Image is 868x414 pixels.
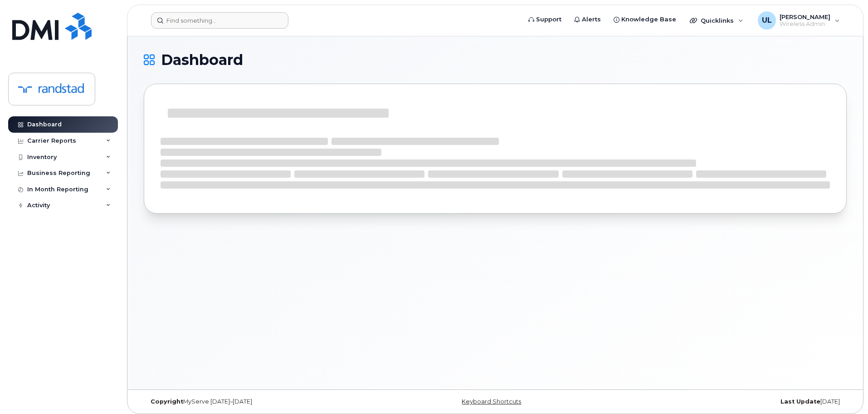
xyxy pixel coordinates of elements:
[462,398,521,405] a: Keyboard Shortcuts
[144,398,378,405] div: MyServe [DATE]–[DATE]
[780,398,820,405] strong: Last Update
[612,398,847,405] div: [DATE]
[161,53,243,67] span: Dashboard
[151,398,183,405] strong: Copyright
